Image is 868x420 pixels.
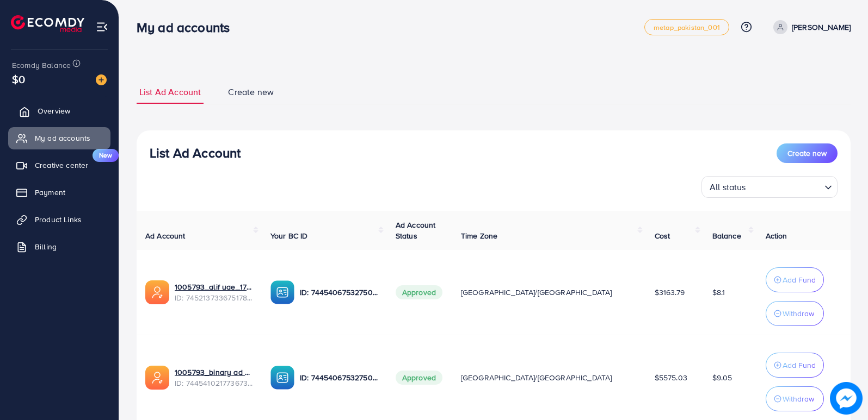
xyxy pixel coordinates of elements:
a: 1005793_binary ad account 1_1733519668386 [175,367,253,378]
a: Payment [8,181,110,203]
input: Search for option [749,177,820,195]
a: metap_pakistan_001 [644,19,729,35]
span: Approved [396,371,442,385]
p: ID: 7445406753275019281 [300,286,378,299]
a: Product Links [8,209,110,230]
span: [GEOGRAPHIC_DATA]/[GEOGRAPHIC_DATA] [461,372,612,383]
button: Add Fund [766,353,824,378]
span: [GEOGRAPHIC_DATA]/[GEOGRAPHIC_DATA] [461,287,612,298]
span: Ecomdy Balance [12,60,71,71]
img: ic-ba-acc.ded83a64.svg [270,280,294,304]
button: Withdraw [766,386,824,411]
img: menu [96,21,108,33]
span: My ad accounts [35,133,90,143]
span: Time Zone [461,230,497,241]
span: Your BC ID [270,230,308,241]
img: ic-ba-acc.ded83a64.svg [270,366,294,390]
span: $3163.79 [655,287,685,298]
p: Withdraw [783,392,814,405]
span: Action [766,230,787,241]
div: Search for option [701,176,838,198]
span: Creative center [35,160,88,171]
span: $0 [12,71,25,87]
div: <span class='underline'>1005793_binary ad account 1_1733519668386</span></br>7445410217736732673 [175,367,253,389]
span: Create new [787,148,827,159]
div: <span class='underline'>1005793_alif uae_1735085948322</span></br>7452137336751783937 [175,281,253,304]
span: $8.1 [712,287,725,298]
span: Overview [38,105,70,116]
span: $5575.03 [655,372,687,383]
span: All status [707,179,748,195]
span: Billing [35,241,57,252]
a: Creative centerNew [8,154,110,176]
span: ID: 7452137336751783937 [175,292,253,303]
span: metap_pakistan_001 [654,24,720,31]
button: Add Fund [766,267,824,292]
h3: List Ad Account [150,145,241,161]
img: ic-ads-acc.e4c84228.svg [145,280,169,304]
button: Withdraw [766,301,824,326]
a: Overview [8,100,110,122]
a: Billing [8,236,110,258]
p: Withdraw [783,307,814,320]
img: logo [11,15,84,32]
img: ic-ads-acc.e4c84228.svg [145,366,169,390]
button: Create new [777,143,838,163]
span: Ad Account Status [396,220,436,241]
p: Add Fund [783,359,816,372]
img: image [830,382,863,415]
span: ID: 7445410217736732673 [175,378,253,388]
a: 1005793_alif uae_1735085948322 [175,281,253,292]
h3: My ad accounts [137,20,238,35]
span: Cost [655,230,670,241]
span: Ad Account [145,230,186,241]
a: My ad accounts [8,127,110,149]
span: List Ad Account [139,86,201,98]
span: Balance [712,230,741,241]
span: $9.05 [712,372,732,383]
span: Payment [35,187,65,198]
img: image [96,74,107,85]
span: Product Links [35,214,82,225]
a: [PERSON_NAME] [769,20,851,34]
span: Approved [396,285,442,299]
p: [PERSON_NAME] [792,21,851,34]
p: Add Fund [783,273,816,286]
span: Create new [228,86,274,98]
span: New [93,149,119,162]
p: ID: 7445406753275019281 [300,371,378,384]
